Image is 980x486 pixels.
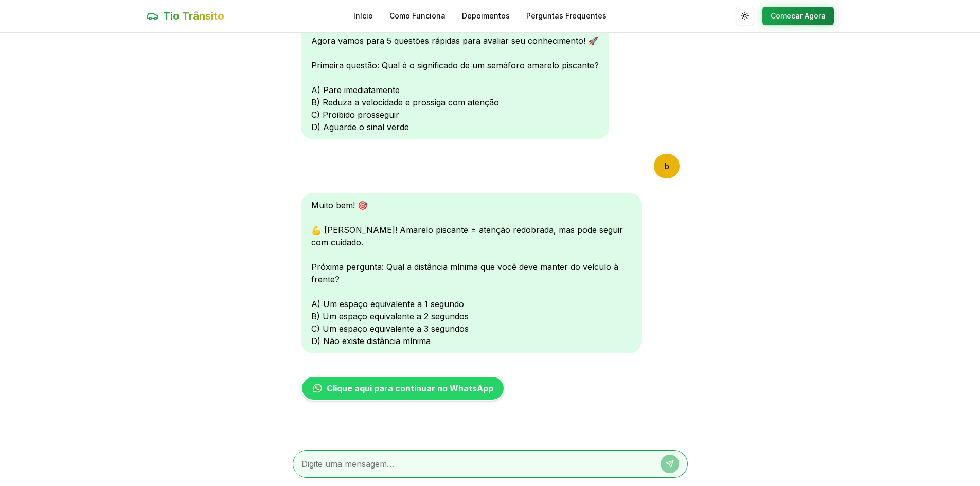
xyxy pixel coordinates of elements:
[301,193,642,353] div: Muito bem! 🎯 💪 [PERSON_NAME]! Amarelo piscante = atenção redobrada, mas pode seguir com cuidado. ...
[147,9,224,23] a: Tio Trânsito
[526,11,607,21] a: Perguntas Frequentes
[462,11,510,21] a: Depoimentos
[353,11,373,21] a: Início
[301,4,609,139] div: Muito bem! 🎯 Via arterial = 60 km/h quando não há sinalização. Agora vamos para 5 questões rápida...
[163,9,224,23] span: Tio Trânsito
[389,11,446,21] a: Como Funciona
[327,382,493,394] span: Clique aqui para continuar no WhatsApp
[762,7,834,25] button: Começar Agora
[654,154,680,178] div: b
[301,376,505,401] a: Clique aqui para continuar no WhatsApp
